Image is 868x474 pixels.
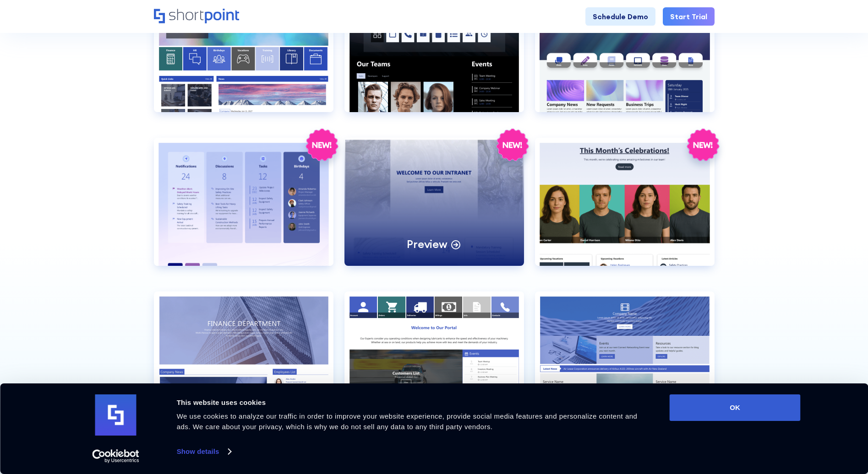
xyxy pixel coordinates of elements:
a: Intranet Layout [154,291,333,434]
a: HR 8Preview [344,138,524,280]
a: Schedule Demo [585,7,655,26]
span: We use cookies to analyze our traffic in order to improve your website experience, provide social... [177,412,638,431]
a: HR 7 [154,138,333,280]
a: Intranet Layout 2 [344,291,524,434]
a: Intranet Layout 3 [535,291,715,434]
div: This website uses cookies [177,397,649,408]
a: HR 9 [535,138,715,280]
img: logo [95,394,136,436]
p: Preview [407,237,447,251]
a: Start Trial [663,7,715,26]
a: Usercentrics Cookiebot - opens in a new window [76,449,156,463]
a: Show details [177,445,231,458]
a: Home [154,9,239,24]
button: OK [670,394,801,421]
